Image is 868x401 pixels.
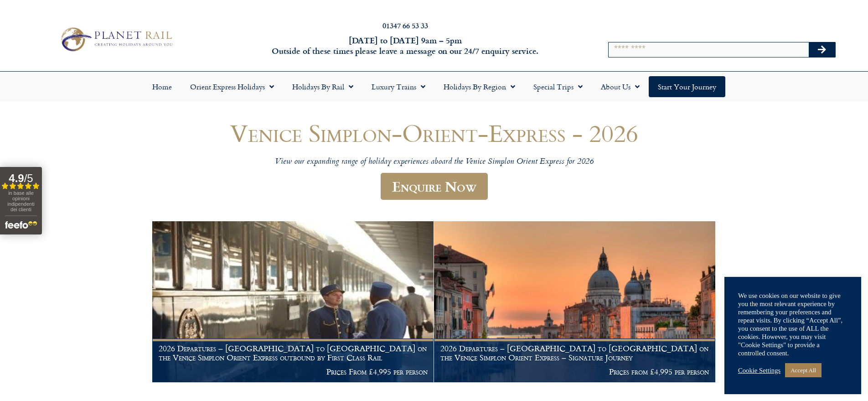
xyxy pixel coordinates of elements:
[159,344,428,362] h1: 2026 Departures – [GEOGRAPHIC_DATA] to [GEOGRAPHIC_DATA] on the Venice Simplon Orient Express out...
[283,76,362,97] a: Holidays by Rail
[434,221,716,383] a: 2026 Departures – [GEOGRAPHIC_DATA] to [GEOGRAPHIC_DATA] on the Venice Simplon Orient Express – S...
[434,76,524,97] a: Holidays by Region
[440,367,709,376] p: Prices from £4,995 per person
[181,76,283,97] a: Orient Express Holidays
[5,76,863,97] nav: Menu
[649,76,725,97] a: Start your Journey
[159,367,428,376] p: Prices From £4,995 per person
[152,221,434,383] a: 2026 Departures – [GEOGRAPHIC_DATA] to [GEOGRAPHIC_DATA] on the Venice Simplon Orient Express out...
[434,221,715,382] img: Orient Express Special Venice compressed
[440,344,709,362] h1: 2026 Departures – [GEOGRAPHIC_DATA] to [GEOGRAPHIC_DATA] on the Venice Simplon Orient Express – S...
[785,363,821,377] a: Accept All
[160,120,708,146] h1: Venice Simplon-Orient-Express - 2026
[381,173,488,200] a: Enquire Now
[56,25,176,54] img: Planet Rail Train Holidays Logo
[160,157,708,167] p: View our expanding range of holiday experiences aboard the Venice Simplon Orient Express for 2026
[143,76,181,97] a: Home
[592,76,649,97] a: About Us
[738,366,780,375] a: Cookie Settings
[524,76,592,97] a: Special Trips
[362,76,434,97] a: Luxury Trains
[809,42,835,57] button: Search
[234,35,577,57] h6: [DATE] to [DATE] 9am – 5pm Outside of these times please leave a message on our 24/7 enquiry serv...
[738,292,847,357] div: We use cookies on our website to give you the most relevant experience by remembering your prefer...
[382,20,428,31] a: 01347 66 53 33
